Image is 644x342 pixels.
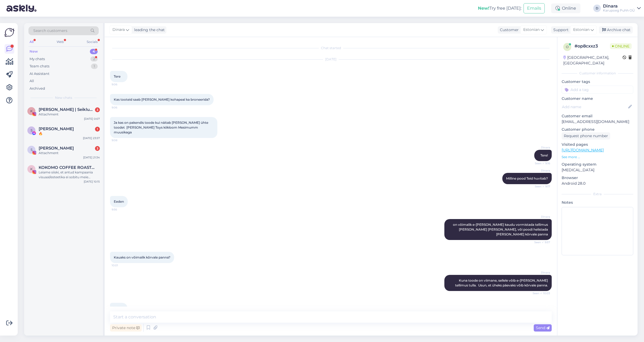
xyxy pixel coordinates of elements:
img: Askly Logo [4,27,14,38]
span: S [31,128,32,132]
div: Socials [86,38,99,45]
span: Stella Jaska [39,126,74,131]
span: Online [610,43,632,49]
span: Ja kas on pakendis toode kui näitab [PERSON_NAME] ühte toodet [PERSON_NAME] Toys kiikloom Mesimum... [114,121,209,134]
div: Archived [30,86,45,91]
div: Attachment [39,151,100,155]
span: Tere! [540,153,548,157]
div: leading the chat [132,27,165,33]
div: [DATE] 21:34 [83,155,100,159]
span: K [30,109,33,113]
span: Sigrid [39,146,74,151]
div: 3 [95,107,100,112]
span: 9:08 [112,138,132,142]
div: My chats [30,56,45,62]
div: AI Assistant [30,71,49,77]
div: 2 [90,56,98,62]
span: Estonian [573,27,590,33]
span: Eeden [114,199,124,203]
p: [MEDICAL_DATA] [562,167,633,173]
div: Try free [DATE]: [478,5,521,12]
div: [DATE] 23:57 [83,136,100,140]
div: 1 [91,64,98,69]
span: Kristin Indov | Seiklused koos lastega [39,107,94,112]
span: Seen ✓ 9:16 [530,161,550,165]
div: All [28,38,35,45]
div: Team chats [30,64,49,69]
p: Customer tags [562,79,633,85]
div: Private note [110,324,142,332]
span: on võimalik e-[PERSON_NAME] kaudu vormistada tellimus [PERSON_NAME] [PERSON_NAME], või poodi heli... [453,223,549,236]
p: [EMAIL_ADDRESS][DOMAIN_NAME] [562,119,633,125]
span: Seen ✓ 9:17 [530,184,550,188]
span: Milline pood Teid huvitab? [506,176,548,180]
div: Extra [562,192,633,197]
span: Seen ✓ 9:57 [530,240,550,244]
div: [GEOGRAPHIC_DATA], [GEOGRAPHIC_DATA] [563,55,623,66]
p: Customer email [562,113,633,119]
div: 4 [90,49,98,54]
span: Dinara [530,215,550,219]
span: New chats [55,95,72,100]
div: Customer [498,27,519,33]
p: Customer phone [562,127,633,132]
button: Emails [524,3,545,13]
b: New! [478,6,489,11]
div: Chat started [110,46,552,50]
span: 10:01 [112,263,132,267]
div: Request phone number [562,132,610,140]
span: 9:06 [112,82,132,86]
span: K [30,167,33,171]
span: Dinara [530,145,550,150]
p: Android 28.0 [562,181,633,186]
div: 1 [95,127,100,132]
div: Leiame siiski, et antud kampaania visuaal/esteetika ei sobitu meie brändiga. Ehk leiate koostööks... [39,170,100,180]
span: Aitäh [114,306,122,310]
span: Kuna toode on viimane, sellele võib e-[PERSON_NAME] tellimus tulla. Usun, et üheks päevaks võib k... [455,278,549,287]
span: Kas tooteid saab [PERSON_NAME] kohapeal ka broneerida? [114,97,210,101]
div: D [593,5,601,12]
p: Visited pages [562,142,633,147]
div: Web [56,38,65,45]
p: Operating system [562,162,633,167]
div: 3 [95,146,100,151]
span: Seen ✓ 10:03 [530,291,550,295]
p: See more ... [562,155,633,159]
span: Tere [114,74,120,78]
a: [URL][DOMAIN_NAME] [562,148,604,152]
span: KOKOMO COFFEE ROASTERS [39,165,94,170]
span: o [566,45,569,49]
div: Support [551,27,569,33]
div: # op8cxxz3 [575,43,610,49]
p: Browser [562,175,633,181]
span: Dinara [112,27,125,33]
div: Karupoeg Puhh OÜ [603,8,635,13]
span: Search customers [33,28,67,34]
input: Add a tag [562,86,633,94]
span: 9:56 [112,208,132,212]
div: [DATE] 0:07 [84,117,100,121]
div: 🔥 [39,131,100,136]
span: Send [536,325,550,330]
span: Estonian [523,27,540,33]
div: Attachment [39,112,100,117]
div: Customer information [562,71,633,76]
span: 9:06 [112,105,132,110]
div: [DATE] [110,57,552,62]
div: Online [551,3,580,13]
div: [DATE] 10:15 [84,180,100,184]
div: All [30,78,34,84]
span: Kauaks on võimalik kõrvale panna? [114,255,170,259]
span: S [31,148,32,152]
div: New [30,49,38,54]
input: Add name [562,104,627,110]
p: Customer name [562,96,633,101]
div: Dinara [603,4,635,8]
div: Archive chat [599,26,633,34]
span: Dinara [530,271,550,275]
a: DinaraKarupoeg Puhh OÜ [603,4,641,13]
p: Notes [562,200,633,205]
span: Dinara [530,169,550,173]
